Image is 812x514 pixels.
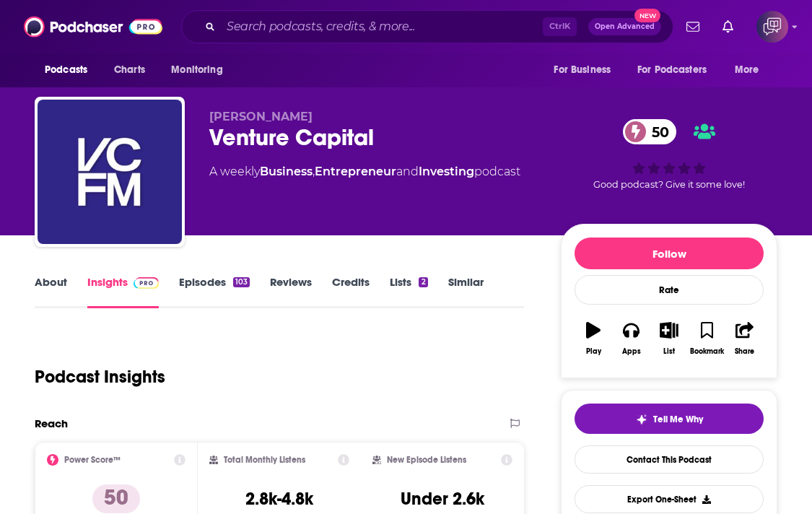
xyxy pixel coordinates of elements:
button: open menu [628,56,728,84]
img: Podchaser Pro [134,277,159,289]
span: Logged in as corioliscompany [756,11,788,43]
a: Charts [105,56,154,84]
a: Entrepreneur [315,165,396,178]
a: 50 [623,119,676,144]
span: Open Advanced [595,23,655,30]
span: Ctrl K [543,17,577,36]
a: Business [260,165,313,178]
button: open menu [161,56,241,84]
button: Follow [575,238,764,269]
a: Show notifications dropdown [717,14,739,39]
span: Tell Me Why [653,414,703,425]
a: Similar [448,275,484,308]
button: open menu [543,56,629,84]
div: List [663,347,675,356]
button: Open AdvancedNew [588,18,661,35]
span: Podcasts [45,60,87,80]
img: User Profile [756,11,788,43]
div: 50Good podcast? Give it some love! [561,110,777,199]
a: InsightsPodchaser Pro [87,275,159,308]
span: , [313,165,315,178]
button: open menu [725,56,777,84]
h2: New Episode Listens [387,455,466,465]
div: Search podcasts, credits, & more... [181,10,673,43]
span: and [396,165,419,178]
button: Show profile menu [756,11,788,43]
a: About [35,275,67,308]
a: Investing [419,165,474,178]
a: Reviews [270,275,312,308]
span: [PERSON_NAME] [209,110,313,123]
div: Share [735,347,754,356]
img: Venture Capital [38,100,182,244]
button: open menu [35,56,106,84]
span: New [634,9,660,22]
span: For Business [554,60,611,80]
span: Monitoring [171,60,222,80]
button: Bookmark [688,313,725,365]
div: Play [586,347,601,356]
a: Episodes103 [179,275,250,308]
div: Rate [575,275,764,305]
span: 50 [637,119,676,144]
button: Apps [612,313,650,365]
span: More [735,60,759,80]
span: Good podcast? Give it some love! [593,179,745,190]
div: Apps [622,347,641,356]
h2: Total Monthly Listens [224,455,305,465]
img: tell me why sparkle [636,414,647,425]
input: Search podcasts, credits, & more... [221,15,543,38]
button: Play [575,313,612,365]
h1: Podcast Insights [35,366,165,388]
h3: Under 2.6k [401,488,484,510]
button: Export One-Sheet [575,485,764,513]
div: 2 [419,277,427,287]
div: Bookmark [690,347,724,356]
span: Charts [114,60,145,80]
a: Contact This Podcast [575,445,764,474]
p: 50 [92,484,140,513]
a: Credits [332,275,370,308]
h3: 2.8k-4.8k [245,488,313,510]
a: Lists2 [390,275,427,308]
button: List [650,313,688,365]
span: For Podcasters [637,60,707,80]
a: Show notifications dropdown [681,14,705,39]
h2: Reach [35,417,68,430]
div: 103 [233,277,250,287]
button: tell me why sparkleTell Me Why [575,404,764,434]
button: Share [726,313,764,365]
div: A weekly podcast [209,163,520,180]
h2: Power Score™ [64,455,121,465]
img: Podchaser - Follow, Share and Rate Podcasts [24,13,162,40]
